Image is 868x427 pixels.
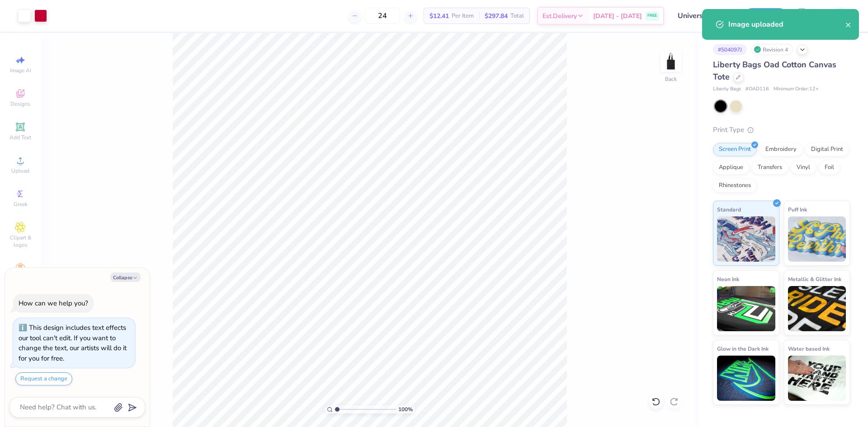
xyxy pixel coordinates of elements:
[717,344,769,353] span: Glow in the Dark Ink
[510,11,524,21] span: Total
[717,356,775,401] img: Glow in the Dark Ink
[717,205,741,214] span: Standard
[398,405,413,413] span: 100 %
[713,85,741,93] span: Liberty Bags
[788,344,830,353] span: Water based Ink
[728,19,845,30] div: Image uploaded
[10,100,30,108] span: Designs
[713,125,850,135] div: Print Type
[662,52,680,70] img: Back
[788,205,807,214] span: Puff Ink
[593,11,642,21] span: [DATE] - [DATE]
[788,286,846,331] img: Metallic & Glitter Ink
[542,11,577,21] span: Est. Delivery
[713,179,757,192] div: Rhinestones
[752,161,788,174] div: Transfers
[759,143,802,156] div: Embroidery
[19,323,127,363] div: This design includes text effects our tool can't edit. If you want to change the text, our artist...
[9,134,31,141] span: Add Text
[10,67,31,74] span: Image AI
[788,216,846,262] img: Puff Ink
[713,59,836,82] span: Liberty Bags Oad Cotton Canvas Tote
[11,167,29,174] span: Upload
[751,44,793,55] div: Revision 4
[15,372,72,385] button: Request a change
[717,274,739,284] span: Neon Ink
[429,11,449,21] span: $12.41
[19,299,88,308] div: How can we help you?
[819,161,840,174] div: Foil
[14,201,28,208] span: Greek
[5,234,36,249] span: Clipart & logos
[110,272,141,282] button: Collapse
[717,216,775,262] img: Standard
[365,8,400,24] input: – –
[791,161,816,174] div: Vinyl
[671,7,737,25] input: Untitled Design
[788,356,846,401] img: Water based Ink
[717,286,775,331] img: Neon Ink
[647,13,657,19] span: FREE
[845,19,852,30] button: close
[485,11,508,21] span: $297.84
[713,161,749,174] div: Applique
[713,44,747,55] div: # 504097J
[713,143,757,156] div: Screen Print
[745,85,769,93] span: # OAD116
[788,274,841,284] span: Metallic & Glitter Ink
[665,75,677,83] div: Back
[774,85,819,93] span: Minimum Order: 12 +
[805,143,849,156] div: Digital Print
[452,11,474,21] span: Per Item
